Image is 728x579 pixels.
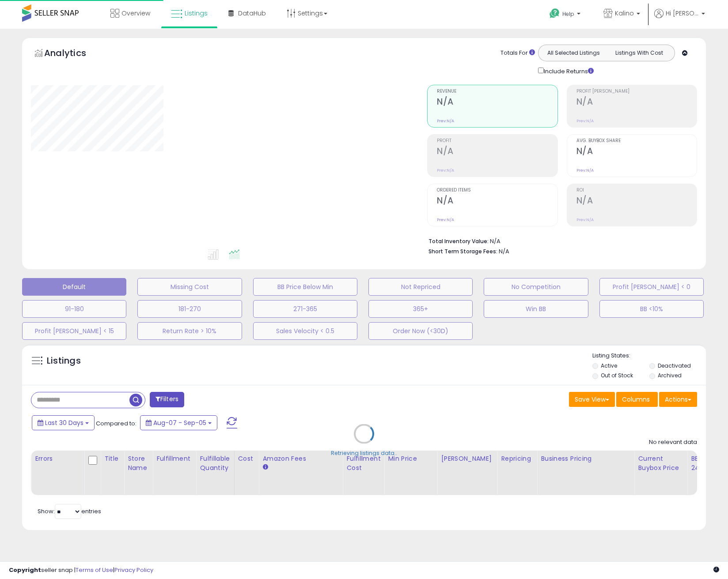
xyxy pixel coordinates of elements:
span: Profit [PERSON_NAME] [576,89,697,94]
span: Overview [121,9,150,18]
h2: N/A [576,146,697,158]
button: 365+ [368,300,473,318]
div: Include Returns [531,66,604,76]
button: Sales Velocity < 0.5 [253,322,357,340]
button: BB <10% [599,300,704,318]
small: Prev: N/A [576,217,594,222]
h2: N/A [576,196,697,207]
span: N/A [499,247,509,256]
a: Hi [PERSON_NAME] [654,9,705,29]
button: Missing Cost [137,278,242,296]
span: Kalino [615,9,634,18]
h2: N/A [437,146,557,158]
span: Ordered Items [437,188,557,193]
small: Prev: N/A [437,217,454,222]
div: Totals For [501,49,535,57]
button: Order Now (<30D) [368,322,473,340]
span: Help [562,10,574,18]
a: Help [542,1,589,29]
button: Not Repriced [368,278,473,296]
b: Short Term Storage Fees: [428,248,497,255]
button: All Selected Listings [541,47,607,59]
span: Revenue [437,89,557,94]
button: Listings With Cost [606,47,672,59]
h2: N/A [437,97,557,109]
button: Default [22,278,126,296]
button: Profit [PERSON_NAME] < 0 [599,278,704,296]
small: Prev: N/A [576,118,594,124]
button: 271-365 [253,300,357,318]
button: 181-270 [137,300,242,318]
button: 91-180 [22,300,126,318]
button: No Competition [484,278,588,296]
span: Avg. Buybox Share [576,139,697,143]
button: Return Rate > 10% [137,322,242,340]
div: Retrieving listings data.. [331,449,397,457]
small: Prev: N/A [576,168,594,173]
h5: Analytics [44,47,103,61]
span: DataHub [238,9,266,18]
i: Get Help [549,8,560,19]
h2: N/A [576,97,697,109]
small: Prev: N/A [437,118,454,124]
span: ROI [576,188,697,193]
small: Prev: N/A [437,168,454,173]
span: Listings [185,9,208,18]
b: Total Inventory Value: [428,237,489,245]
button: BB Price Below Min [253,278,357,296]
li: N/A [428,235,690,246]
button: Profit [PERSON_NAME] < 15 [22,322,126,340]
button: Win BB [484,300,588,318]
span: Hi [PERSON_NAME] [666,9,699,18]
span: Profit [437,139,557,143]
h2: N/A [437,196,557,207]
